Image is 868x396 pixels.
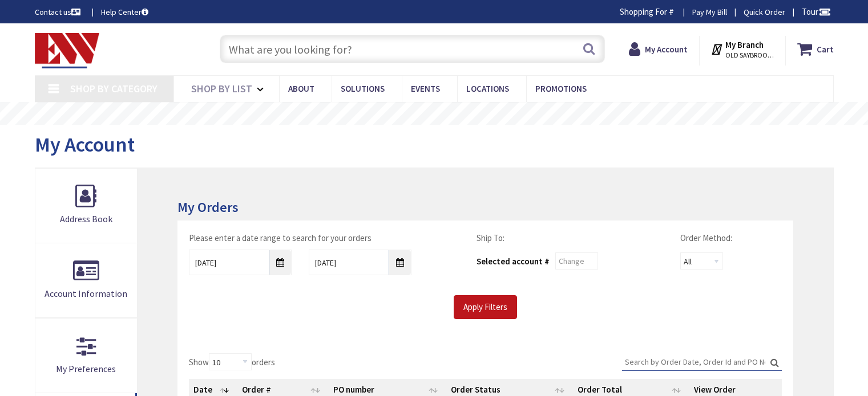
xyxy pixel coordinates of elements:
input: Apply Filters [454,295,517,319]
span: Locations [466,83,509,94]
span: Events [411,83,440,94]
span: My Account [35,132,135,157]
a: Pay My Bill [692,6,727,18]
a: Account Information [35,243,138,317]
span: Shop By Category [70,82,158,95]
h3: My Orders [177,200,793,215]
span: Tour [802,6,831,17]
span: OLD SAYBROOK, [GEOGRAPHIC_DATA] [725,51,774,60]
a: My Preferences [35,319,138,393]
span: Promotions [535,83,587,94]
img: Electrical Wholesalers, Inc. [35,33,100,68]
label: Please enter a date range to search for your orders [189,232,372,244]
label: Show orders [189,353,275,370]
rs-layer: Free Same Day Pickup at 19 Locations [330,108,539,120]
strong: My Account [645,44,688,55]
select: Showorders [209,353,252,370]
a: Contact us [35,6,83,18]
a: Quick Order [744,6,785,18]
div: Selected account # [477,255,550,267]
a: My Account [629,39,688,59]
span: Shopping For [620,6,667,17]
span: Address Book [60,213,112,224]
strong: My Branch [725,39,764,50]
label: Search: [622,353,782,371]
span: About [288,83,314,94]
a: Cart [797,39,834,59]
a: Help Center [101,6,148,18]
div: My Branch OLD SAYBROOK, [GEOGRAPHIC_DATA] [710,39,774,59]
label: Ship To: [477,232,504,244]
input: What are you looking for? [220,35,605,63]
label: Order Method: [680,232,732,244]
span: Shop By List [191,82,252,95]
a: Address Book [35,169,138,243]
span: My Preferences [56,363,116,374]
span: Account Information [45,288,127,299]
input: Change [555,252,598,270]
strong: # [669,6,674,17]
span: Solutions [341,83,385,94]
strong: Cart [817,39,834,59]
input: Search: [622,353,782,370]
